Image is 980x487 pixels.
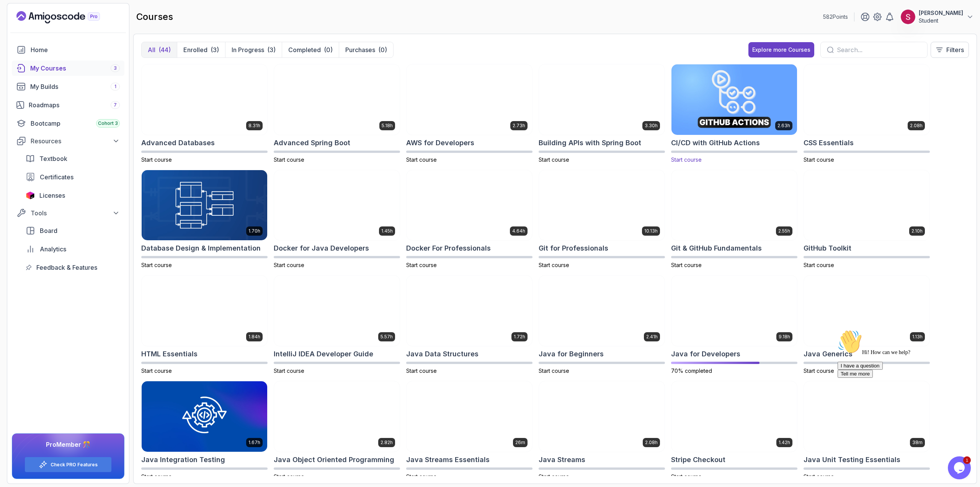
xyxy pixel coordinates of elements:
a: textbook [21,151,124,166]
img: Advanced Databases card [142,64,267,135]
h2: Java Data Structures [406,349,479,359]
h2: AWS for Developers [406,138,474,148]
span: Start course [141,367,172,374]
span: Start course [274,156,304,163]
img: Java Data Structures card [407,275,532,346]
img: Docker for Java Developers card [274,170,400,241]
p: 1.72h [514,334,525,340]
span: Start course [671,156,702,163]
p: 9.18h [779,334,790,340]
h2: Docker For Professionals [406,243,491,254]
p: [PERSON_NAME] [919,9,963,17]
img: GitHub Toolkit card [804,170,929,241]
iframe: chat widget [835,326,972,453]
a: certificates [21,169,124,185]
img: :wave: [3,3,28,28]
p: 2.73h [513,123,525,129]
button: I have a question [3,35,48,43]
p: 1.42h [779,439,790,446]
p: All [148,45,155,54]
span: Start course [539,367,569,374]
span: Start course [141,156,172,163]
h2: Stripe Checkout [671,454,725,465]
span: Start course [539,473,569,480]
span: 3 [114,65,117,71]
span: Start course [274,367,304,374]
img: Building APIs with Spring Boot card [539,64,665,135]
h2: Git for Professionals [539,243,608,254]
h2: Java Streams [539,454,585,465]
a: licenses [21,188,124,203]
p: 2.10h [911,228,923,234]
a: courses [12,61,124,76]
button: Tools [12,206,124,220]
span: Start course [274,262,304,268]
div: (3) [211,45,219,54]
div: (0) [378,45,387,54]
h2: Docker for Java Developers [274,243,369,254]
p: 1.45h [381,228,393,234]
p: Student [919,17,963,25]
span: Cohort 3 [98,120,118,126]
span: 70% completed [671,367,712,374]
p: Completed [288,45,321,54]
p: Filters [946,45,964,54]
button: Purchases(0) [339,42,393,57]
span: Start course [406,262,437,268]
p: 2.41h [646,334,658,340]
img: Advanced Spring Boot card [274,64,400,135]
div: (44) [158,45,171,54]
span: Start course [539,156,569,163]
img: Database Design & Implementation card [142,170,267,241]
h2: GitHub Toolkit [804,243,851,254]
a: analytics [21,241,124,257]
h2: courses [136,11,173,23]
span: Start course [406,156,437,163]
h2: Java for Beginners [539,349,604,359]
a: Landing page [16,11,118,23]
p: 10.13h [644,228,658,234]
button: Resources [12,134,124,148]
a: board [21,223,124,238]
img: Git for Professionals card [539,170,665,241]
button: Check PRO Features [24,457,112,472]
h2: HTML Essentials [141,349,198,359]
p: 5.57h [381,334,393,340]
div: Resources [31,136,120,146]
button: All(44) [142,42,177,57]
img: AWS for Developers card [407,64,532,135]
span: Hi! How can we help? [3,23,76,29]
div: Bootcamp [31,119,120,128]
p: Enrolled [183,45,207,54]
h2: CSS Essentials [804,138,854,148]
img: Java Streams Essentials card [407,381,532,452]
img: Java Object Oriented Programming card [274,381,400,452]
img: CI/CD with GitHub Actions card [668,62,800,136]
p: 582 Points [823,13,848,21]
p: 2.08h [645,439,658,446]
p: 26m [515,439,525,446]
span: Start course [671,473,702,480]
span: Start course [274,473,304,480]
iframe: chat widget [948,456,972,479]
input: Search... [837,45,921,54]
a: Explore more Courses [748,42,814,57]
span: Start course [141,262,172,268]
h2: Java Generics [804,349,853,359]
p: 4.64h [512,228,525,234]
h2: IntelliJ IDEA Developer Guide [274,349,373,359]
span: Board [40,226,57,235]
span: Start course [406,367,437,374]
img: Java Streams card [539,381,665,452]
a: Check PRO Features [51,462,98,468]
img: Java Generics card [804,275,929,346]
span: Textbook [39,154,67,163]
span: 7 [114,102,117,108]
div: My Builds [30,82,120,91]
div: 👋Hi! How can we help?I have a questionTell me more [3,3,141,51]
span: Start course [804,367,834,374]
img: Docker For Professionals card [407,170,532,241]
span: Start course [406,473,437,480]
div: (0) [324,45,333,54]
p: 1.67h [248,439,260,446]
